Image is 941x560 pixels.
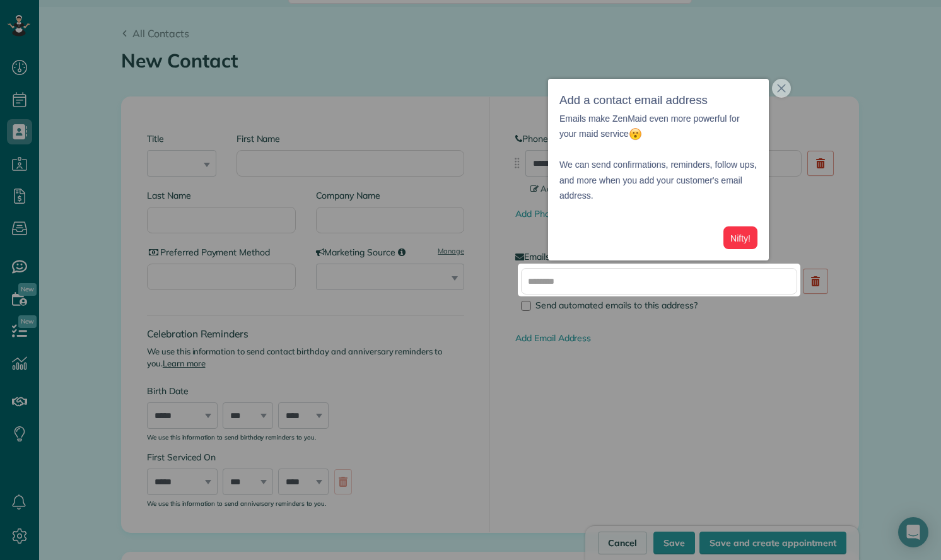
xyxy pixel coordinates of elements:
p: Emails make ZenMaid even more powerful for your maid service [559,111,757,142]
h3: Add a contact email address [559,90,757,111]
p: We can send confirmations, reminders, follow ups, and more when you add your customer's email add... [559,142,757,204]
button: Nifty! [723,226,757,250]
img: :open_mouth: [629,127,642,141]
div: Add a contact email addressEmails make ZenMaid even more powerful for your maid service We can se... [548,79,769,260]
button: close, [772,79,791,98]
